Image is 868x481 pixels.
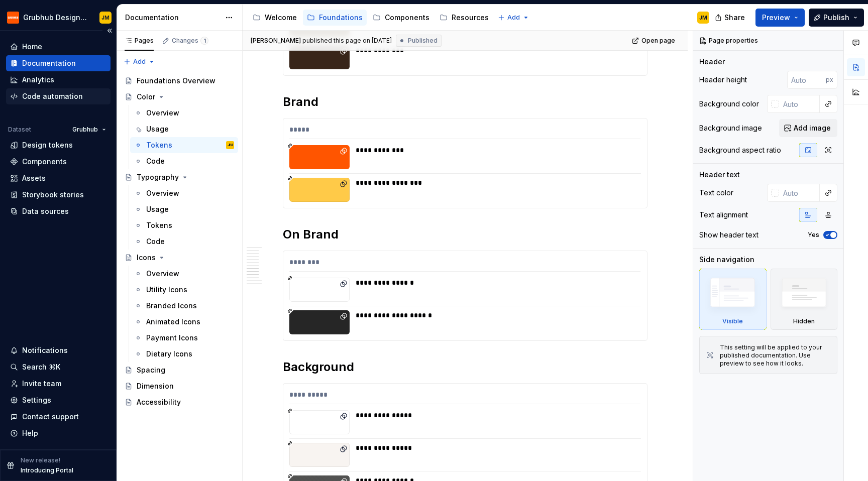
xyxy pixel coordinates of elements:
[385,13,429,23] div: Components
[130,201,238,217] a: Usage
[699,170,740,180] div: Header text
[146,285,187,295] div: Utility Icons
[699,123,762,133] div: Background image
[699,210,748,220] div: Text alignment
[710,9,751,27] button: Share
[6,425,111,441] button: Help
[146,236,165,247] div: Code
[130,137,238,153] a: TokensJM
[823,13,849,23] span: Publish
[146,349,192,359] div: Dietary Icons
[22,190,84,200] div: Storybook stories
[779,95,820,113] input: Auto
[8,126,31,134] div: Dataset
[779,119,837,137] button: Add image
[265,13,297,23] div: Welcome
[137,172,179,182] div: Typography
[794,123,831,133] span: Add image
[146,269,179,279] div: Overview
[302,37,392,45] div: published this page on [DATE]
[283,94,647,110] h2: Brand
[724,13,745,23] span: Share
[130,121,238,137] a: Usage
[130,153,238,169] a: Code
[303,10,367,26] a: Foundations
[22,91,83,101] div: Code automation
[787,71,826,89] input: Auto
[121,73,238,89] a: Foundations Overview
[22,42,42,52] div: Home
[102,24,117,38] button: Collapse sidebar
[6,342,111,358] button: Notifications
[137,397,181,407] div: Accessibility
[2,7,115,28] button: Grubhub Design SystemJM
[146,188,179,198] div: Overview
[507,14,520,22] span: Add
[699,99,759,109] div: Background color
[121,89,238,105] a: Color
[22,428,38,438] div: Help
[21,456,60,464] p: New release!
[6,409,111,425] button: Contact support
[23,13,87,23] div: Grubhub Design System
[762,13,790,23] span: Preview
[699,188,733,198] div: Text color
[125,37,154,45] div: Pages
[22,412,79,422] div: Contact support
[121,378,238,394] a: Dimension
[319,13,363,23] div: Foundations
[130,185,238,201] a: Overview
[779,184,820,202] input: Auto
[130,217,238,233] a: Tokens
[228,140,233,150] div: JM
[809,9,864,27] button: Publish
[72,126,98,134] span: Grubhub
[22,157,67,167] div: Components
[121,73,238,410] div: Page tree
[452,13,489,23] div: Resources
[146,301,197,311] div: Branded Icons
[6,154,111,170] a: Components
[130,298,238,314] a: Branded Icons
[755,9,805,27] button: Preview
[826,76,833,84] p: px
[808,231,819,239] label: Yes
[6,392,111,408] a: Settings
[699,255,754,265] div: Side navigation
[408,37,438,45] span: Published
[6,55,111,71] a: Documentation
[137,92,155,102] div: Color
[146,156,165,166] div: Code
[6,137,111,153] a: Design tokens
[249,8,493,28] div: Page tree
[6,203,111,219] a: Data sources
[22,206,69,216] div: Data sources
[6,187,111,203] a: Storybook stories
[22,379,61,389] div: Invite team
[130,346,238,362] a: Dietary Icons
[6,72,111,88] a: Analytics
[6,376,111,392] a: Invite team
[200,37,208,45] span: 1
[146,317,200,327] div: Animated Icons
[22,173,46,183] div: Assets
[137,381,174,391] div: Dimension
[722,317,743,325] div: Visible
[121,250,238,266] a: Icons
[121,362,238,378] a: Spacing
[369,10,433,26] a: Components
[436,10,493,26] a: Resources
[699,230,758,240] div: Show header text
[699,269,767,330] div: Visible
[22,395,51,405] div: Settings
[130,233,238,250] a: Code
[146,140,172,150] div: Tokens
[283,359,647,375] h2: Background
[130,330,238,346] a: Payment Icons
[22,58,76,68] div: Documentation
[21,466,73,474] p: Introducing Portal
[22,75,54,85] div: Analytics
[641,37,675,45] span: Open page
[130,314,238,330] a: Animated Icons
[699,145,781,155] div: Background aspect ratio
